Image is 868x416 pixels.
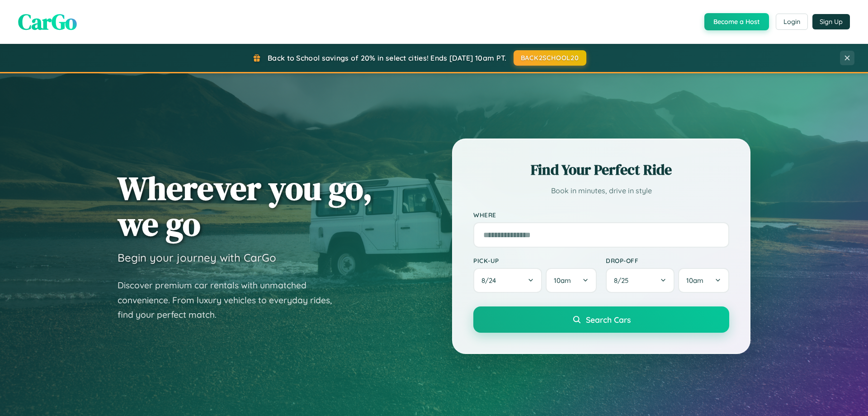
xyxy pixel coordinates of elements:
span: Search Cars [586,315,631,325]
button: 8/25 [606,268,675,293]
span: CarGo [18,7,77,37]
span: 10am [686,276,703,285]
label: Drop-off [606,257,729,264]
span: 8 / 25 [614,276,633,285]
h1: Wherever you go, we go [118,170,373,242]
button: Sign Up [812,14,850,29]
button: Become a Host [704,13,769,30]
button: 10am [678,268,729,293]
span: 10am [554,276,571,285]
button: 8/24 [473,268,542,293]
label: Pick-up [473,257,597,264]
h2: Find Your Perfect Ride [473,160,729,180]
button: Search Cars [473,306,729,333]
span: 8 / 24 [481,276,500,285]
button: Login [776,14,808,30]
p: Discover premium car rentals with unmatched convenience. From luxury vehicles to everyday rides, ... [118,278,344,322]
button: 10am [546,268,597,293]
p: Book in minutes, drive in style [473,184,729,197]
h3: Begin your journey with CarGo [118,251,276,264]
button: BACK2SCHOOL20 [514,50,586,66]
label: Where [473,211,729,219]
span: Back to School savings of 20% in select cities! Ends [DATE] 10am PT. [268,53,506,62]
